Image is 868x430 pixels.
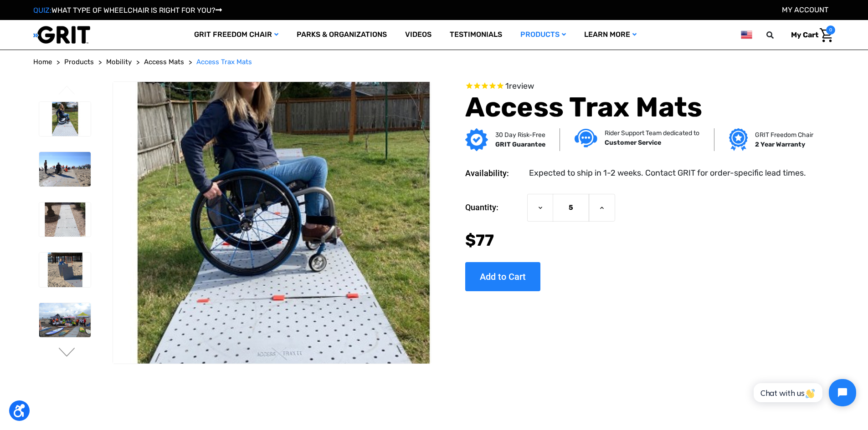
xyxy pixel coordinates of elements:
[33,6,51,15] span: QUIZ:
[39,303,91,338] img: Access Trax Mats
[755,141,805,148] strong: 2 Year Warranty
[144,57,184,67] a: Access Mats
[64,58,94,66] span: Products
[33,6,222,15] a: QUIZ:WHAT TYPE OF WHEELCHAIR IS RIGHT FOR YOU?
[64,57,94,67] a: Products
[196,57,252,67] a: Access Trax Mats
[575,20,646,50] a: Learn More
[39,152,91,187] img: Access Trax Mats
[782,5,828,14] a: Account
[575,129,597,147] img: Customer service
[465,167,523,179] dt: Availability:
[465,231,494,250] span: $77
[770,25,784,45] input: Search
[729,128,748,151] img: Grit freedom
[106,58,132,66] span: Mobility
[39,202,91,237] img: Access Trax Mats
[196,58,252,66] span: Access Trax Mats
[396,20,441,50] a: Videos
[465,81,811,91] span: Rated 5.0 out of 5 stars 1 reviews
[39,102,91,137] img: Access Trax Mats
[465,91,811,124] h1: Access Trax Mats
[820,28,833,42] img: Cart
[465,262,540,291] input: Add to Cart
[495,130,545,140] p: 30 Day Risk-Free
[33,57,835,67] nav: Breadcrumb
[465,194,523,221] label: Quantity:
[441,20,511,50] a: Testimonials
[465,128,488,151] img: GRIT Guarantee
[741,29,752,40] img: us.png
[505,81,534,91] span: 1 reviews
[605,128,699,138] p: Rider Support Team dedicated to
[791,30,818,39] span: My Cart
[755,130,813,140] p: GRIT Freedom Chair
[57,86,77,96] button: Go to slide 6 of 6
[33,57,52,67] a: Home
[529,167,806,179] dd: Expected to ship in 1-2 weeks. Contact GRIT for order-specific lead times.
[509,81,534,91] span: review
[784,25,835,45] a: Cart with 0 items
[144,58,184,66] span: Access Mats
[605,139,661,147] strong: Customer Service
[185,20,288,50] a: GRIT Freedom Chair
[106,57,132,67] a: Mobility
[33,58,52,66] span: Home
[33,25,90,44] img: GRIT All-Terrain Wheelchair and Mobility Equipment
[511,20,575,50] a: Products
[826,25,835,35] span: 0
[57,348,77,359] button: Go to slide 2 of 6
[39,253,91,287] img: Access Trax Mats
[288,20,396,50] a: Parks & Organizations
[495,141,545,148] strong: GRIT Guarantee
[744,371,864,414] iframe: Tidio Chat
